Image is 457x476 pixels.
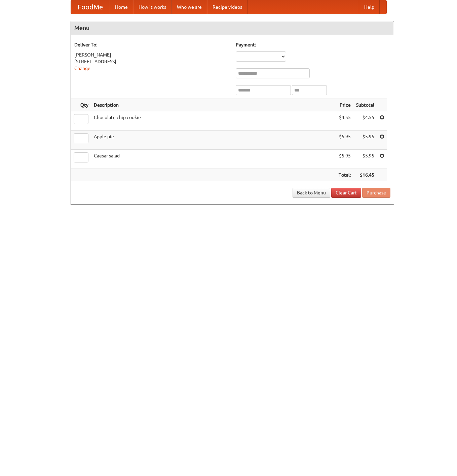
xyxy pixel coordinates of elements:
[336,131,353,150] td: $5.95
[71,21,394,35] h4: Menu
[293,188,330,198] a: Back to Menu
[172,0,207,14] a: Who we are
[336,111,353,131] td: $4.55
[353,131,377,150] td: $5.95
[353,169,377,181] th: $16.45
[207,0,247,14] a: Recipe videos
[74,41,229,48] h5: Deliver To:
[91,150,336,169] td: Caesar salad
[91,99,336,111] th: Description
[110,0,133,14] a: Home
[359,0,380,14] a: Help
[236,41,390,48] h5: Payment:
[353,150,377,169] td: $5.95
[336,99,353,111] th: Price
[331,188,361,198] a: Clear Cart
[71,0,110,14] a: FoodMe
[71,99,91,111] th: Qty
[91,111,336,131] td: Chocolate chip cookie
[74,51,229,58] div: [PERSON_NAME]
[353,111,377,131] td: $4.55
[336,169,353,181] th: Total:
[133,0,172,14] a: How it works
[336,150,353,169] td: $5.95
[74,66,90,71] a: Change
[91,131,336,150] td: Apple pie
[362,188,390,198] button: Purchase
[74,58,229,65] div: [STREET_ADDRESS]
[353,99,377,111] th: Subtotal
